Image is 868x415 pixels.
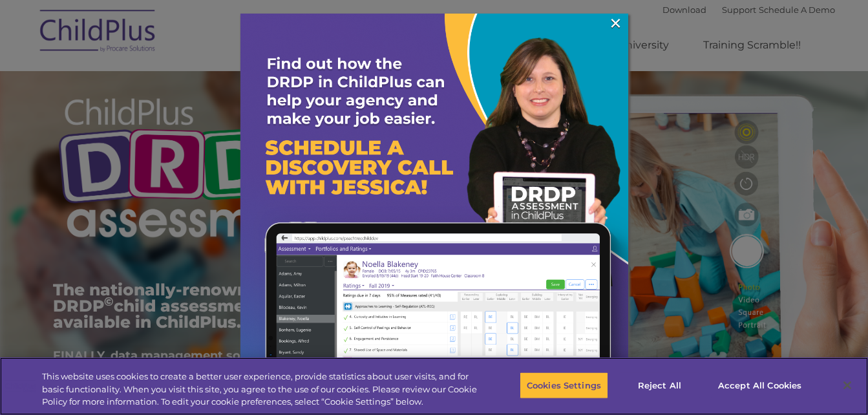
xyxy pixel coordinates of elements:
[711,372,809,399] button: Accept All Cookies
[42,370,478,409] div: This website uses cookies to create a better user experience, provide statistics about user visit...
[608,17,623,30] a: ×
[520,372,608,399] button: Cookies Settings
[619,372,700,399] button: Reject All
[833,371,862,399] button: Close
